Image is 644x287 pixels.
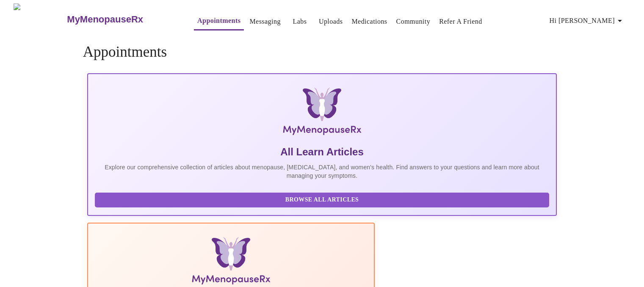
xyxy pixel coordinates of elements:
button: Uploads [315,13,346,30]
span: Hi [PERSON_NAME] [550,15,625,27]
h5: All Learn Articles [95,145,550,159]
a: Messaging [249,16,280,28]
span: Browse All Articles [103,195,541,205]
button: Browse All Articles [95,193,550,207]
button: Medications [348,13,390,30]
button: Messaging [246,13,284,30]
h3: MyMenopauseRx [67,14,143,25]
button: Labs [286,13,313,30]
button: Appointments [194,12,244,30]
a: Appointments [197,15,240,27]
a: Medications [351,16,387,28]
img: MyMenopauseRx Logo [165,88,478,138]
button: Hi [PERSON_NAME] [546,12,628,29]
button: Refer a Friend [436,13,486,30]
a: Labs [293,16,307,28]
button: Community [393,13,434,30]
a: Browse All Articles [95,196,552,203]
a: Uploads [319,16,343,28]
a: Refer a Friend [439,16,482,28]
p: Explore our comprehensive collection of articles about menopause, [MEDICAL_DATA], and women's hea... [95,163,550,180]
img: MyMenopauseRx Logo [14,3,66,35]
a: Community [396,16,431,28]
h4: Appointments [83,44,561,61]
a: MyMenopauseRx [66,5,177,34]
